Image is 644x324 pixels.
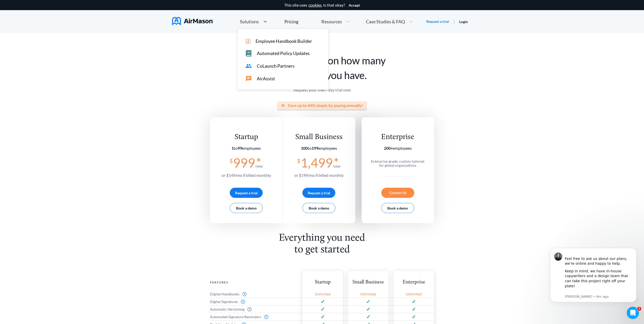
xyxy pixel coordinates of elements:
[301,155,333,170] span: 1,499
[412,300,415,303] img: svg+xml;base64,PD94bWwgdmVyc2lvbj0iMS4wIiBlbmNvZGluZz0idXRmLTgiPz4KPHN2ZyB3aWR0aD0iMTJweCIgaGVpZ2...
[543,247,644,321] iframe: Intercom notifications message
[637,307,641,311] span: 1
[240,19,259,24] span: Solutions
[288,103,363,108] span: Save up to 44% simply by paying annually!
[367,315,370,318] img: svg+xml;base64,PD94bWwgdmVyc2lvbj0iMS4wIiBlbmNvZGluZz0idXRmLTgiPz4KPHN2ZyB3aWR0aD0iMTJweCIgaGVpZ2...
[257,63,295,69] span: CoLaunch Partners
[321,308,324,311] img: svg+xml;base64,PD94bWwgdmVyc2lvbj0iMS4wIiBlbmNvZGluZz0idXRmLTgiPz4KPHN2ZyB3aWR0aD0iMTJweCIgaGVpZ2...
[311,146,318,150] b: 199
[264,315,268,319] img: svg+xml;base64,PD94bWwgdmVyc2lvbj0iMS4wIiBlbmNvZGluZz0idXRmLTgiPz4KPHN2ZyB3aWR0aD0iMTZweCIgaGVpZ2...
[230,203,263,213] button: Book a demo
[366,19,405,24] span: Case Studies & FAQ
[172,17,213,25] img: AirMason Logo
[412,315,415,318] img: svg+xml;base64,PD94bWwgdmVyc2lvbj0iMS4wIiBlbmNvZGluZz0idXRmLTgiPz4KPHN2ZyB3aWR0aD0iMTJweCIgaGVpZ2...
[241,300,245,304] img: svg+xml;base64,PD94bWwgdmVyc2lvbj0iMS4wIiBlbmNvZGluZz0idXRmLTgiPz4KPHN2ZyB3aWR0aD0iMTZweCIgaGVpZ2...
[210,88,434,92] p: Request your free 7 -day trial now
[294,173,344,178] span: or $ 199 /mo if billed monthly
[302,188,335,198] button: Request a trial
[242,292,246,296] img: svg+xml;base64,PD94bWwgdmVyc2lvbj0iMS4wIiBlbmNvZGluZz0idXRmLTgiPz4KPHN2ZyB3aWR0aD0iMTZweCIgaGVpZ2...
[315,292,330,296] span: Unlimited
[321,300,324,303] img: svg+xml;base64,PD94bWwgdmVyc2lvbj0iMS4wIiBlbmNvZGluZz0idXRmLTgiPz4KPHN2ZyB3aWR0aD0iMTJweCIgaGVpZ2...
[210,53,434,83] h1: Pricing is based on how many employees you have.
[368,146,427,150] section: employees
[222,173,271,178] span: or $ 149 /mo if billed monthly
[233,155,255,170] span: 999
[276,232,369,256] h2: Everything you need to get started
[412,308,415,311] img: svg+xml;base64,PD94bWwgdmVyc2lvbj0iMS4wIiBlbmNvZGluZz0idXRmLTgiPz4KPHN2ZyB3aWR0aD0iMTJweCIgaGVpZ2...
[381,203,414,213] button: Book a demo
[294,132,344,142] div: Small Business
[294,146,344,150] section: employees
[238,146,242,150] b: 99
[627,307,639,319] iframe: Intercom live chat
[257,76,275,81] span: AirAssist
[222,146,271,150] section: employees
[349,3,360,7] button: Accept cookies
[384,146,393,150] b: 200+
[230,156,233,164] span: $
[230,188,263,198] button: Request a trial
[257,51,310,56] span: Automated Policy Updates
[393,279,434,286] div: Enterprise
[222,132,271,142] div: Startup
[301,146,318,150] span: to
[367,300,370,303] img: svg+xml;base64,PD94bWwgdmVyc2lvbj0iMS4wIiBlbmNvZGluZz0idXRmLTgiPz4KPHN2ZyB3aWR0aD0iMTJweCIgaGVpZ2...
[301,146,308,150] b: 100
[210,307,244,311] span: Automatic Versioning
[371,159,424,167] span: Enterprise-grade, custom-tailored for global organizations
[232,146,234,150] b: 1
[210,279,297,286] div: Features
[247,307,252,311] img: svg+xml;base64,PD94bWwgdmVyc2lvbj0iMS4wIiBlbmNvZGluZz0idXRmLTgiPz4KPHN2ZyB3aWR0aD0iMTZweCIgaGVpZ2...
[360,292,376,296] span: Unlimited
[210,315,261,319] span: Automated Signature Reminders
[321,19,342,24] span: Resources
[232,146,242,150] span: to
[453,19,455,24] span: |
[302,279,343,286] div: Startup
[426,19,449,24] a: Request a trial
[245,39,251,44] img: icon
[297,156,300,164] span: $
[381,188,414,198] div: Contact Us
[321,315,324,318] img: svg+xml;base64,PD94bWwgdmVyc2lvbj0iMS4wIiBlbmNvZGluZz0idXRmLTgiPz4KPHN2ZyB3aWR0aD0iMTJweCIgaGVpZ2...
[256,39,312,44] span: Employee Handbook Builder
[302,203,335,213] button: Book a demo
[284,17,298,26] a: Pricing
[210,292,239,296] span: Digital Handbooks
[368,132,427,142] div: Enterprise
[210,300,238,304] span: Digital Signatures
[406,292,422,296] span: Unlimited
[348,279,388,286] div: Small Business
[284,19,298,24] div: Pricing
[308,3,322,7] a: cookies
[459,20,468,24] a: Login
[367,308,370,311] img: svg+xml;base64,PD94bWwgdmVyc2lvbj0iMS4wIiBlbmNvZGluZz0idXRmLTgiPz4KPHN2ZyB3aWR0aD0iMTJweCIgaGVpZ2...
